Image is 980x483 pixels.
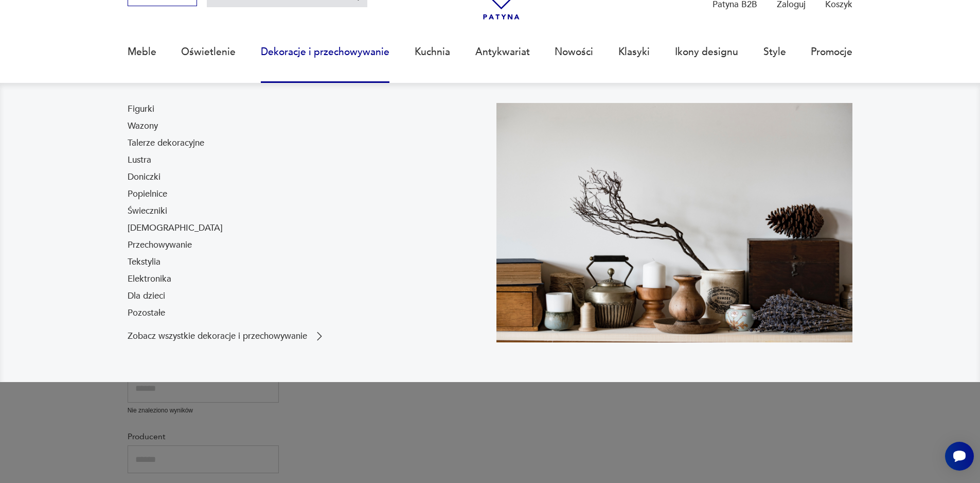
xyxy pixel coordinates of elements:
[128,205,167,217] a: Świeczniki
[415,28,450,76] a: Kuchnia
[128,239,192,251] a: Przechowywanie
[128,103,154,115] a: Figurki
[181,28,236,76] a: Oświetlenie
[811,28,852,76] a: Promocje
[945,442,974,471] iframe: Smartsupp widget button
[128,137,204,149] a: Talerze dekoracyjne
[128,307,165,319] a: Pozostałe
[128,188,167,200] a: Popielnice
[128,290,165,302] a: Dla dzieci
[128,332,307,340] p: Zobacz wszystkie dekoracje i przechowywanie
[128,120,158,132] a: Wazony
[675,28,738,76] a: Ikony designu
[618,28,650,76] a: Klasyki
[496,103,853,342] img: cfa44e985ea346226f89ee8969f25989.jpg
[475,28,530,76] a: Antykwariat
[128,154,151,166] a: Lustra
[128,273,171,285] a: Elektronika
[128,256,161,268] a: Tekstylia
[555,28,593,76] a: Nowości
[763,28,786,76] a: Style
[128,28,156,76] a: Meble
[128,330,326,342] a: Zobacz wszystkie dekoracje i przechowywanie
[261,28,389,76] a: Dekoracje i przechowywanie
[128,171,161,183] a: Doniczki
[128,222,223,234] a: [DEMOGRAPHIC_DATA]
